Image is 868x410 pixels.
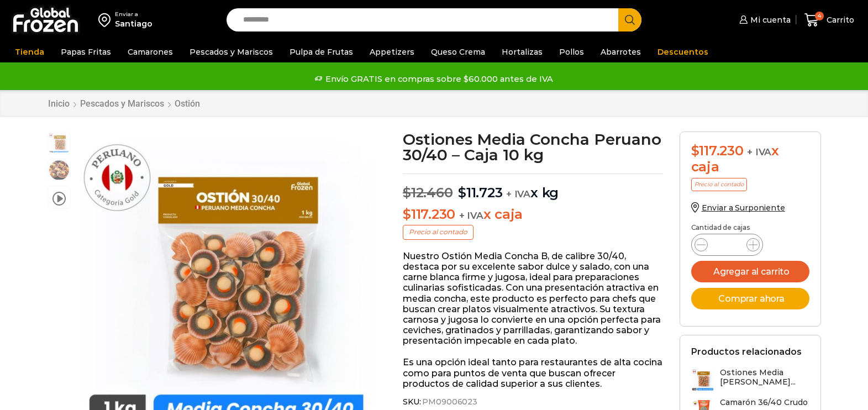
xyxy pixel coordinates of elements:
[506,188,530,199] span: + IVA
[554,41,590,62] a: Pollos
[691,288,809,309] button: Comprar ahora
[48,159,70,181] span: ostiones-con-concha
[174,98,201,109] a: Ostión
[48,132,70,154] span: media concha 30:40
[815,12,824,20] span: 4
[284,41,359,62] a: Pulpa de Frutas
[115,18,152,29] div: Santiago
[80,98,165,109] a: Pescados y Mariscos
[55,41,117,62] a: Papas Fritas
[802,7,857,33] a: 4 Carrito
[691,224,809,232] p: Cantidad de cajas
[184,41,278,62] a: Pescados y Mariscos
[824,14,854,25] span: Carrito
[691,143,809,175] div: x caja
[691,346,802,357] h2: Productos relacionados
[595,41,646,62] a: Abarrotes
[98,10,115,29] img: address-field-icon.svg
[748,14,791,25] span: Mi cuenta
[717,237,738,253] input: Product quantity
[691,368,809,392] a: Ostiones Media [PERSON_NAME]...
[618,8,641,31] button: Search button
[691,178,747,191] p: Precio al contado
[403,207,663,223] p: x caja
[403,251,663,346] p: Nuestro Ostión Media Concha B, de calibre 30/40, destaca por su excelente sabor dulce y salado, c...
[458,185,502,201] bdi: 11.723
[720,368,809,387] h3: Ostiones Media [PERSON_NAME]...
[702,203,785,213] span: Enviar a Surponiente
[496,41,548,62] a: Hortalizas
[48,98,70,109] a: Inicio
[403,185,411,201] span: $
[403,132,663,162] h1: Ostiones Media Concha Peruano 30/40 – Caja 10 kg
[691,143,744,159] bdi: 117.230
[420,397,477,407] span: PM09006023
[9,41,50,62] a: Tienda
[403,206,455,222] bdi: 117.230
[48,98,201,109] nav: Breadcrumb
[403,225,474,239] p: Precio al contado
[458,185,466,201] span: $
[403,206,411,222] span: $
[691,203,785,213] a: Enviar a Surponiente
[403,397,663,407] span: SKU:
[403,185,453,201] bdi: 12.460
[459,210,483,221] span: + IVA
[747,146,771,157] span: + IVA
[425,41,491,62] a: Queso Crema
[737,9,791,31] a: Mi cuenta
[403,174,663,201] p: x kg
[122,41,178,62] a: Camarones
[115,10,152,18] div: Enviar a
[691,143,699,159] span: $
[403,357,663,389] p: Es una opción ideal tanto para restaurantes de alta cocina como para puntos de venta que buscan o...
[652,41,714,62] a: Descuentos
[364,41,420,62] a: Appetizers
[691,261,809,282] button: Agregar al carrito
